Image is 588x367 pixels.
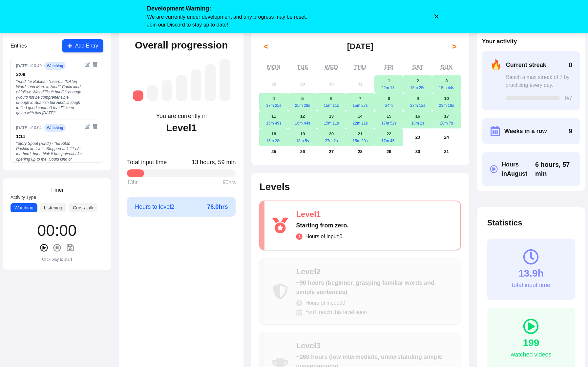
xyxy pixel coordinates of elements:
div: 15m 20s [346,138,375,144]
button: Add Entry [62,39,103,52]
span: Hours of input: 0 [305,233,342,241]
div: ~90 hours (beginner, grasping familiar words and simple sentences) [296,278,452,297]
div: 23m 12s [403,103,432,108]
button: August 29, 2025 [374,146,403,157]
abbr: August 1, 2025 [388,78,390,83]
abbr: August 10, 2025 [444,96,449,101]
div: Click play to start [42,257,72,262]
div: Level 1: Starting from zero. [133,90,143,101]
abbr: August 30, 2025 [415,149,420,154]
div: 3 : 09 [16,71,82,78]
abbr: August 20, 2025 [329,131,334,136]
abbr: August 27, 2025 [329,149,334,154]
span: Hours in August [502,160,535,178]
button: August 21, 202515m 20s [346,128,375,146]
h2: Overall progression [135,39,228,51]
button: August 17, 202520m 7s [432,111,461,128]
abbr: August 14, 2025 [358,114,363,119]
span: < [263,41,268,52]
div: Level 2 [296,266,452,277]
div: [DATE] at 10:04 [16,125,42,130]
abbr: August 11, 2025 [271,114,276,119]
abbr: August 28, 2025 [358,149,363,154]
button: August 31, 2025 [432,146,461,157]
div: 20m 7s [432,121,461,126]
button: August 11, 202515m 49s [259,111,288,128]
abbr: August 17, 2025 [444,114,449,119]
div: total input time [512,280,550,290]
div: We are currently under development and any progress may be reset. [147,4,307,29]
h2: Levels [259,181,461,193]
abbr: August 16, 2025 [415,114,420,119]
abbr: July 30, 2025 [329,82,334,87]
abbr: July 28, 2025 [271,82,276,87]
button: August 7, 202515m 27s [346,93,375,111]
abbr: August 26, 2025 [300,149,305,154]
h3: Timer [50,186,63,194]
span: Hours of input: 90 [305,299,345,307]
span: Hours to level 2 [135,202,174,211]
span: Click to toggle between decimal and time format [192,158,236,167]
button: August 4, 202517m 25s [259,93,288,111]
button: August 24, 2025 [432,128,461,146]
span: 🔥 [490,59,502,71]
div: Level 7: ~2,625 hours (near-native, understanding most media and conversations fluently) [220,59,230,101]
button: Listening [40,203,66,212]
abbr: August 29, 2025 [387,149,391,154]
span: You'll reach this level soon [305,308,367,316]
div: 17m 25s [259,103,288,108]
span: Development Warning: [147,4,307,13]
span: Total input time [127,158,167,167]
div: 24m [374,103,403,108]
div: " Hindi for Babies - "Learn 5 [DATE] Words and More in Hindi" Could kind of follow. Was difficult... [16,79,82,116]
button: Delete entry [93,62,98,67]
button: August 5, 202525m 28s [288,93,317,111]
abbr: Friday [384,64,393,70]
button: Watching [10,203,37,212]
button: August 23, 2025 [403,128,432,146]
abbr: August 22, 2025 [387,131,391,136]
div: 27m 2s [317,138,346,144]
button: Edit entry [85,62,90,67]
div: " Story Spout (Hindi) - "Ek Kitab Puchku ke liye" - Stopped at 1:11 b/c too hard, but I think it ... [16,141,82,178]
button: August 10, 202523m 18s [432,93,461,111]
div: Level 3 [296,340,452,351]
button: August 6, 202515m 11s [317,93,346,111]
div: 00 : 00 [37,223,77,239]
abbr: August 13, 2025 [329,114,334,119]
span: 76.0 hrs [207,202,228,211]
abbr: August 21, 2025 [358,131,363,136]
button: August 9, 202523m 12s [403,93,432,111]
div: 15m 25s [403,85,432,90]
label: Activity Type [10,194,103,201]
div: 16m 44s [288,121,317,126]
abbr: August 6, 2025 [330,96,332,101]
div: 15m 11s [317,121,346,126]
div: watched videos [511,350,551,359]
abbr: August 18, 2025 [271,131,276,136]
abbr: Saturday [412,64,423,70]
button: August 8, 202524m [374,93,403,111]
div: 13.9h [518,267,544,279]
span: 0 /7 [565,94,572,102]
a: Join our Discord to stay up to date! [147,21,307,29]
abbr: August 2, 2025 [416,78,419,83]
abbr: August 25, 2025 [271,149,276,154]
abbr: August 31, 2025 [444,149,449,154]
button: August 1, 202522m 13s [374,75,403,93]
span: 9 [569,126,572,136]
span: Weeks in a row [504,126,547,136]
button: July 29, 2025 [288,75,317,93]
span: Current streak [506,60,546,69]
span: watching [44,124,66,132]
div: 18m 2s [403,121,432,126]
div: Starting from zero. [296,221,452,230]
span: 13 hr [127,179,137,186]
abbr: August 24, 2025 [444,135,449,140]
button: Dismiss warning [432,12,441,21]
abbr: Thursday [354,64,366,70]
button: Cross-talk [69,203,97,212]
div: Level 1 [166,122,197,134]
button: August 12, 202516m 44s [288,111,317,128]
button: August 22, 202517m 45s [374,128,403,146]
